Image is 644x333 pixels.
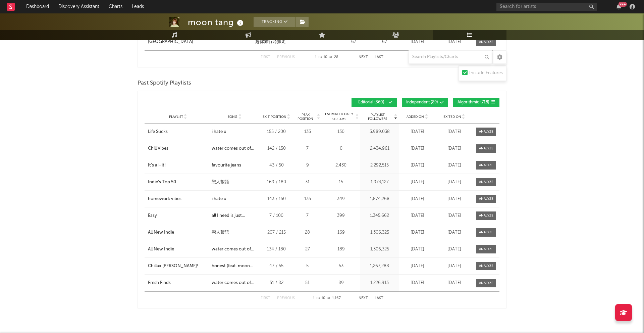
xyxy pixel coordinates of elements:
div: [DATE] [437,246,471,253]
a: favourite jeans [212,162,258,169]
div: It's a Hit! [148,162,166,169]
div: 27 [295,246,320,253]
div: 47 / 55 [261,263,291,270]
div: [DATE] [437,280,471,286]
span: Added On [407,115,424,119]
div: [DATE] [400,129,434,135]
div: 15 [323,179,359,186]
button: Next [359,296,368,300]
div: 51 [295,280,320,286]
a: honest (feat. moon tang) [212,263,258,270]
div: 1,267,288 [362,263,397,270]
div: 7 [295,212,320,219]
button: Last [375,55,383,59]
div: 207 / 215 [261,229,291,236]
div: 1,874,268 [362,196,397,202]
div: 135 [295,196,320,202]
div: 1,226,913 [362,280,397,286]
div: All New Indie [148,246,174,253]
div: 43 / 50 [261,162,291,169]
span: Independent ( 89 ) [406,100,438,104]
a: All New Indie [148,246,208,253]
button: Previous [277,296,295,300]
div: homework vibes [148,196,181,202]
div: Indie's Top 50 [148,179,176,186]
a: water comes out of my eyes [212,280,258,286]
div: [DATE] [437,263,471,270]
a: water comes out of my eyes [212,145,258,152]
span: Editorial ( 360 ) [356,100,387,104]
div: 7 [295,145,320,152]
div: 2,292,515 [362,162,397,169]
div: [DATE] [400,280,434,286]
div: Fresh Finds [148,280,171,286]
div: [DATE] [400,179,434,186]
span: Past Spotify Playlists [138,79,191,87]
button: 99+ [616,4,621,9]
button: Tracking [254,17,296,27]
div: [DATE] [400,145,434,152]
div: 349 [323,196,359,202]
div: 31 [295,179,320,186]
div: favourite jeans [212,162,241,169]
div: 169 / 180 [261,179,291,186]
div: 28 [295,229,320,236]
div: 1,345,662 [362,212,397,219]
div: Easy [148,212,157,219]
a: Life Sucks [148,129,208,135]
div: 99 + [619,2,627,7]
button: Last [375,296,383,300]
a: i hate u [212,196,258,202]
div: 143 / 150 [261,196,291,202]
div: 9 [295,162,320,169]
div: 戀人絮語 [212,179,229,186]
a: Chill Vibes [148,145,208,152]
button: Independent(89) [402,98,448,107]
a: Fresh Finds [148,280,208,286]
div: All New Indie [148,229,174,236]
div: [DATE] [437,196,471,202]
span: Exited On [443,115,461,119]
div: i hate u [212,129,226,135]
div: [DATE] [437,212,471,219]
div: 1 10 28 [308,53,345,61]
div: [DATE] [437,39,471,45]
div: [DATE] [400,196,434,202]
div: 1,306,325 [362,229,397,236]
a: Easy [148,212,208,219]
div: 155 / 200 [261,129,291,135]
div: 2,434,961 [362,145,397,152]
a: all I need is just someone to love [212,212,258,219]
div: 130 [323,129,359,135]
div: 51 / 82 [261,280,291,286]
span: Algorithmic ( 718 ) [458,100,489,104]
div: 133 [295,129,320,135]
button: Algorithmic(718) [453,98,499,107]
div: 89 [323,280,359,286]
div: [DATE] [437,162,471,169]
div: Include Features [469,69,503,77]
a: 戀人絮語 [212,229,258,236]
span: to [316,297,320,300]
div: 1,973,127 [362,179,397,186]
input: Search for artists [496,3,597,11]
div: 戀人絮語 [212,229,229,236]
a: water comes out of my eyes [212,246,258,253]
div: 53 [323,263,359,270]
div: 142 / 150 [261,145,291,152]
div: 134 / 180 [261,246,291,253]
div: 0 [323,145,359,152]
a: homework vibes [148,196,208,202]
div: Chill Vibes [148,145,168,152]
button: First [261,55,270,59]
div: moon tang [188,17,245,28]
div: 67 [372,39,397,45]
div: [DATE] [400,263,434,270]
span: of [329,56,333,59]
div: Life Sucks [148,129,168,135]
span: Exit Position [263,115,286,119]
